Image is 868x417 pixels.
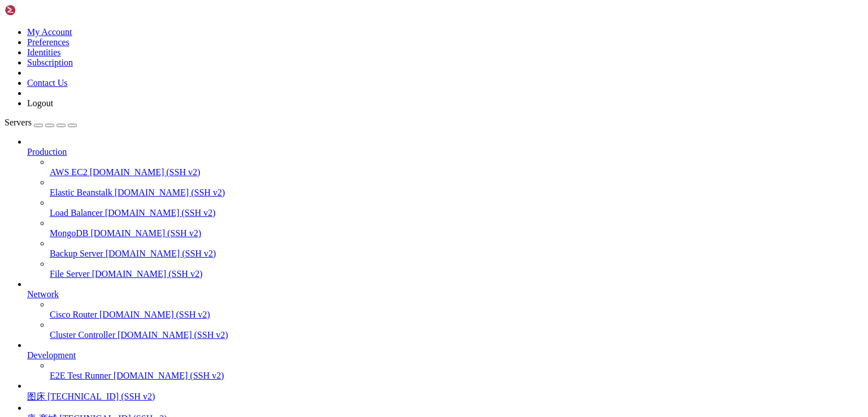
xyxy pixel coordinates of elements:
li: Elastic Beanstalk [DOMAIN_NAME] (SSH v2) [50,177,863,198]
span: File Server [50,269,90,279]
li: 图床 [TECHNICAL_ID] (SSH v2) [27,381,863,403]
a: File Server [DOMAIN_NAME] (SSH v2) [50,269,863,279]
a: Cisco Router [DOMAIN_NAME] (SSH v2) [50,310,863,320]
img: Shellngn [5,5,70,16]
li: MongoDB [DOMAIN_NAME] (SSH v2) [50,218,863,238]
li: Cisco Router [DOMAIN_NAME] (SSH v2) [50,299,863,320]
span: [DOMAIN_NAME] (SSH v2) [114,371,224,380]
a: Subscription [27,58,73,67]
li: Development [27,340,863,381]
span: Cluster Controller [50,330,115,340]
span: Development [27,350,76,360]
a: Load Balancer [DOMAIN_NAME] (SSH v2) [50,208,863,218]
a: Production [27,147,863,157]
li: Production [27,137,863,279]
span: [DOMAIN_NAME] (SSH v2) [99,310,210,319]
span: Backup Server [50,249,103,258]
a: Elastic Beanstalk [DOMAIN_NAME] (SSH v2) [50,188,863,198]
a: My Account [27,27,72,37]
li: Backup Server [DOMAIN_NAME] (SSH v2) [50,238,863,259]
a: Preferences [27,37,70,47]
span: [DOMAIN_NAME] (SSH v2) [92,269,203,279]
a: Contact Us [27,78,68,88]
li: AWS EC2 [DOMAIN_NAME] (SSH v2) [50,157,863,177]
a: Network [27,289,863,299]
a: Cluster Controller [DOMAIN_NAME] (SSH v2) [50,330,863,340]
span: [DOMAIN_NAME] (SSH v2) [106,249,216,258]
span: Network [27,289,59,299]
li: Network [27,279,863,340]
a: Backup Server [DOMAIN_NAME] (SSH v2) [50,249,863,259]
li: Load Balancer [DOMAIN_NAME] (SSH v2) [50,198,863,218]
span: Production [27,147,67,157]
span: Servers [5,118,32,127]
a: Development [27,350,863,360]
span: AWS EC2 [50,167,88,177]
span: [DOMAIN_NAME] (SSH v2) [118,330,228,340]
span: Load Balancer [50,208,103,218]
a: Servers [5,118,77,127]
a: MongoDB [DOMAIN_NAME] (SSH v2) [50,228,863,238]
span: [TECHNICAL_ID] (SSH v2) [47,392,155,401]
li: File Server [DOMAIN_NAME] (SSH v2) [50,259,863,279]
li: Cluster Controller [DOMAIN_NAME] (SSH v2) [50,320,863,340]
span: [DOMAIN_NAME] (SSH v2) [105,208,216,218]
span: E2E Test Runner [50,371,111,380]
span: [DOMAIN_NAME] (SSH v2) [90,167,201,177]
span: [DOMAIN_NAME] (SSH v2) [90,228,201,238]
a: 图床 [TECHNICAL_ID] (SSH v2) [27,391,863,403]
span: MongoDB [50,228,88,238]
span: Cisco Router [50,310,97,319]
a: E2E Test Runner [DOMAIN_NAME] (SSH v2) [50,371,863,381]
li: E2E Test Runner [DOMAIN_NAME] (SSH v2) [50,360,863,381]
span: [DOMAIN_NAME] (SSH v2) [115,188,225,197]
span: Elastic Beanstalk [50,188,112,197]
a: Identities [27,47,61,57]
a: AWS EC2 [DOMAIN_NAME] (SSH v2) [50,167,863,177]
a: Logout [27,98,53,108]
span: 图床 [27,392,45,401]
